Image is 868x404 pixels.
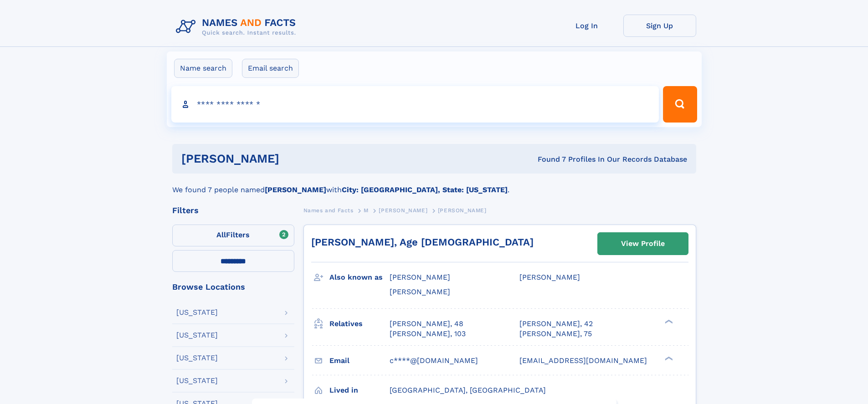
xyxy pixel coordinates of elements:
[176,354,218,362] div: [US_STATE]
[379,207,427,214] span: [PERSON_NAME]
[242,59,299,78] label: Email search
[364,205,369,216] a: M
[172,206,294,215] div: Filters
[176,309,218,316] div: [US_STATE]
[172,225,294,246] label: Filters
[550,15,623,37] a: Log In
[265,185,326,194] b: [PERSON_NAME]
[329,383,390,398] h3: Lived in
[519,329,592,339] a: [PERSON_NAME], 75
[390,273,450,281] span: [PERSON_NAME]
[172,174,696,195] div: We found 7 people named with .
[329,353,390,368] h3: Email
[408,154,687,164] div: Found 7 Profiles In Our Records Database
[176,332,218,339] div: [US_STATE]
[342,185,508,194] b: City: [GEOGRAPHIC_DATA], State: [US_STATE]
[663,355,673,361] div: ❯
[621,233,665,254] div: View Profile
[303,205,354,216] a: Names and Facts
[172,15,303,39] img: Logo Names and Facts
[216,230,226,239] span: All
[390,386,546,394] span: [GEOGRAPHIC_DATA], [GEOGRAPHIC_DATA]
[623,15,696,37] a: Sign Up
[519,356,647,365] span: [EMAIL_ADDRESS][DOMAIN_NAME]
[176,377,218,384] div: [US_STATE]
[379,205,427,216] a: [PERSON_NAME]
[438,207,487,214] span: [PERSON_NAME]
[519,273,580,281] span: [PERSON_NAME]
[663,86,697,123] button: Search Button
[390,287,450,296] span: [PERSON_NAME]
[174,59,232,78] label: Name search
[172,283,294,291] div: Browse Locations
[311,236,534,248] a: [PERSON_NAME], Age [DEMOGRAPHIC_DATA]
[329,270,390,285] h3: Also known as
[390,319,463,329] a: [PERSON_NAME], 48
[390,329,466,339] a: [PERSON_NAME], 103
[329,316,390,332] h3: Relatives
[519,319,593,329] a: [PERSON_NAME], 42
[663,318,673,324] div: ❯
[598,233,688,255] a: View Profile
[364,207,369,214] span: M
[171,86,659,123] input: search input
[181,153,409,164] h1: [PERSON_NAME]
